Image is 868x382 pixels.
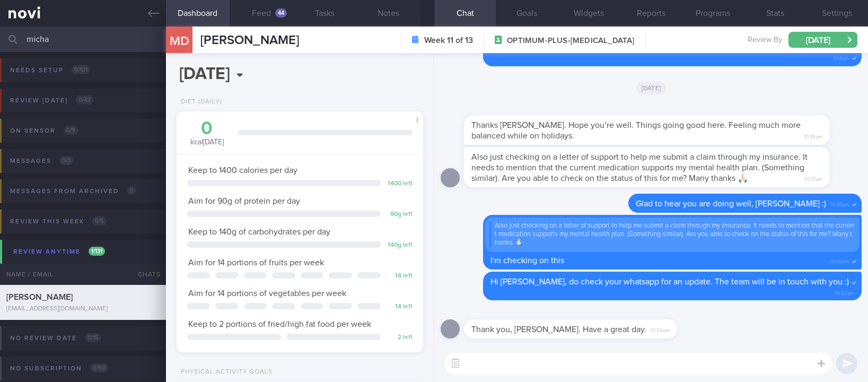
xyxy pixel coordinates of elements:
[6,305,160,313] div: [EMAIL_ADDRESS][DOMAIN_NAME]
[748,36,782,45] span: Review By
[188,166,297,175] span: Keep to 1400 calories per day
[636,82,667,94] span: [DATE]
[85,333,101,342] span: 0 / 15
[90,363,108,372] span: 0 / 50
[490,256,564,265] span: I'm checking on this
[76,95,93,105] span: 0 / 42
[200,34,299,47] span: [PERSON_NAME]
[471,153,808,183] span: Also just checking on a letter of support to help me submit a claim through my insurance. It need...
[188,289,346,298] span: Aim for 14 portions of vegetables per week
[127,186,136,195] span: 0
[7,93,96,108] div: Review [DATE]
[386,303,413,311] div: 14 left
[188,258,324,267] span: Aim for 14 portions of fruits per week
[188,197,300,205] span: Aim for 90g of protein per day
[804,173,822,183] span: 10:37am
[424,35,473,46] strong: Week 11 of 13
[804,131,822,141] span: 10:35am
[788,32,857,48] button: [DATE]
[386,241,413,249] div: 140 g left
[159,20,199,61] div: MD
[187,119,227,138] div: 0
[92,216,107,225] span: 0 / 5
[188,320,371,328] span: Keep to 2 portions of fried/high fat food per week
[7,124,81,138] div: On sensor
[490,277,849,286] span: Hi [PERSON_NAME], do check your whatsapp for an update. The team will be in touch with you :)
[386,211,413,219] div: 90 g left
[830,255,849,265] span: 10:49am
[835,287,854,297] span: 10:52am
[7,361,111,376] div: No subscription
[188,228,330,236] span: Keep to 140g of carbohydrates per day
[11,245,108,259] div: Review anytime
[636,199,826,208] span: Glad to hear you are doing well, [PERSON_NAME] :)
[386,180,413,188] div: 1400 left
[59,156,73,165] span: 0 / 3
[651,324,670,334] span: 10:59am
[187,119,227,147] div: kcal [DATE]
[64,126,78,135] span: 0 / 9
[386,272,413,280] div: 14 left
[177,368,273,376] div: Physical Activity Goals
[834,52,849,62] span: 4:14pm
[830,198,849,209] span: 10:49am
[386,334,413,342] div: 2 left
[471,121,801,140] span: Thanks [PERSON_NAME]. Hope you’re well. Things going good here. Feeling much more balanced while ...
[471,325,646,334] span: Thank you, [PERSON_NAME]. Have a great day.
[275,8,287,18] div: 44
[7,154,76,168] div: Messages
[7,331,104,345] div: No review date
[7,184,139,198] div: Messages from Archived
[7,214,109,229] div: Review this week
[7,63,93,77] div: Needs setup
[124,264,166,285] div: Chats
[72,65,90,74] span: 0 / 101
[89,247,105,256] span: 1 / 131
[6,293,73,301] span: [PERSON_NAME]
[507,36,634,46] span: OPTIMUM-PLUS-[MEDICAL_DATA]
[489,222,855,248] div: Also just checking on a letter of support to help me submit a claim through my insurance. It need...
[177,98,222,106] div: Diet (Daily)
